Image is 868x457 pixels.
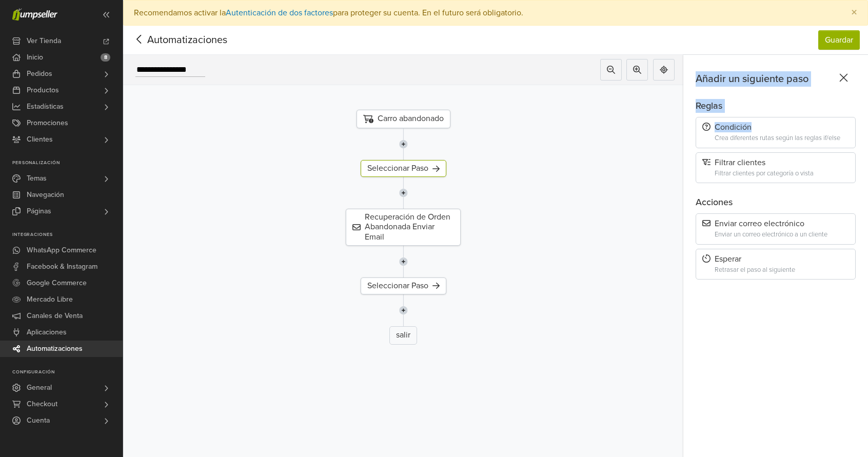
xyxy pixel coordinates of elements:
[389,326,417,345] div: salir
[27,259,97,275] span: Facebook & Instagram
[101,53,110,62] span: 8
[27,33,61,49] span: Ver Tienda
[399,177,408,209] img: line-7960e5f4d2b50ad2986e.svg
[27,275,87,291] span: Google Commerce
[27,187,64,203] span: Navegación
[27,203,51,220] span: Páginas
[131,32,211,48] span: Automatizaciones
[696,249,856,280] div: EsperarRetrasar el paso al siguiente
[696,195,856,209] div: Acciones
[361,160,446,177] div: Seleccionar Paso
[399,128,408,160] img: line-7960e5f4d2b50ad2986e.svg
[12,369,123,375] p: Configuración
[27,131,53,148] span: Clientes
[702,158,849,168] div: Filtrar clientes
[27,412,50,429] span: Cuenta
[841,1,867,25] button: Close
[702,219,849,229] div: Enviar correo electrónico
[27,341,83,357] span: Automatizaciones
[399,294,408,326] img: line-7960e5f4d2b50ad2986e.svg
[702,123,849,132] div: Condición
[696,99,856,113] div: Reglas
[12,232,123,238] p: Integraciones
[361,277,446,294] div: Seleccionar Paso
[27,49,43,66] span: Inicio
[27,308,83,324] span: Canales de Venta
[27,66,52,82] span: Pedidos
[715,134,849,142] div: Crea diferentes rutas según las reglas if/else
[346,209,461,246] div: Recuperación de Orden Abandonada Enviar Email
[851,5,857,20] span: ×
[715,231,849,239] div: Enviar un correo electrónico a un cliente
[818,30,860,50] button: Guardar
[27,170,47,187] span: Temas
[696,152,856,184] div: Filtrar clientesFiltrar clientes por categoría o vista
[27,242,96,259] span: WhatsApp Commerce
[696,117,856,148] div: CondiciónCrea diferentes rutas según las reglas if/else
[715,170,849,177] div: Filtrar clientes por categoría o vista
[27,324,67,341] span: Aplicaciones
[12,160,123,166] p: Personalización
[27,380,52,396] span: General
[696,213,856,245] div: Enviar correo electrónicoEnviar un correo electrónico a un cliente
[399,246,408,277] img: line-7960e5f4d2b50ad2986e.svg
[27,291,73,308] span: Mercado Libre
[702,254,849,264] div: Esperar
[226,8,333,18] a: Autenticación de dos factores
[27,396,57,412] span: Checkout
[27,115,68,131] span: Promociones
[357,110,450,128] div: Carro abandonado
[27,98,64,115] span: Estadísticas
[715,266,849,274] div: Retrasar el paso al siguiente
[696,71,852,87] div: Añadir un siguiente paso
[27,82,59,98] span: Productos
